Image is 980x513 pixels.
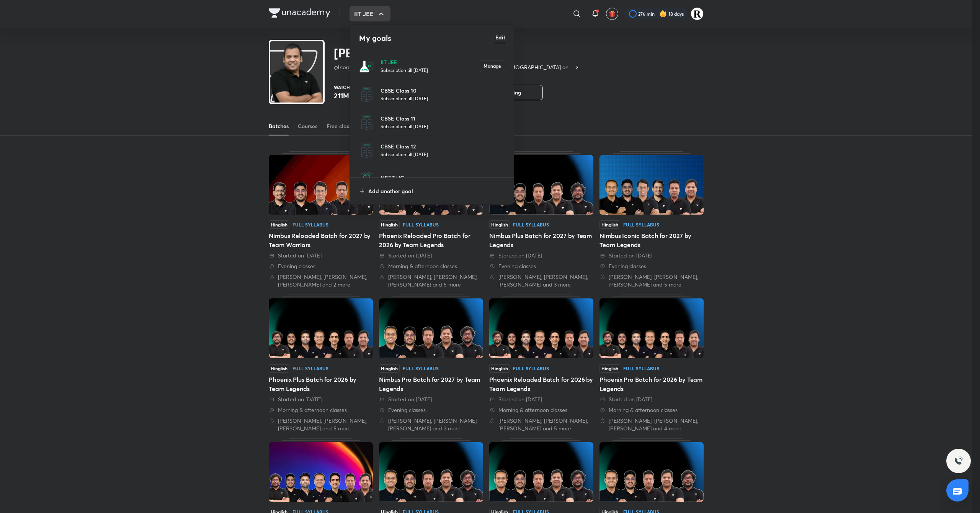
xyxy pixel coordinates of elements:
button: Manage [480,60,505,72]
p: Add another goal [368,187,505,195]
img: CBSE Class 10 [359,87,374,102]
img: NEET UG [359,170,374,186]
p: IIT JEE [381,58,480,66]
p: Subscription till [DATE] [381,94,505,102]
p: Subscription till [DATE] [381,150,505,158]
p: CBSE Class 10 [381,86,505,94]
p: CBSE Class 12 [381,142,505,150]
img: CBSE Class 11 [359,115,374,130]
p: NEET UG [381,174,505,182]
p: Subscription till [DATE] [381,122,505,130]
h6: Edit [495,33,505,41]
img: CBSE Class 12 [359,143,374,158]
p: CBSE Class 11 [381,114,505,122]
img: IIT JEE [359,59,374,74]
h4: My goals [359,33,495,44]
p: Subscription till [DATE] [381,66,480,74]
